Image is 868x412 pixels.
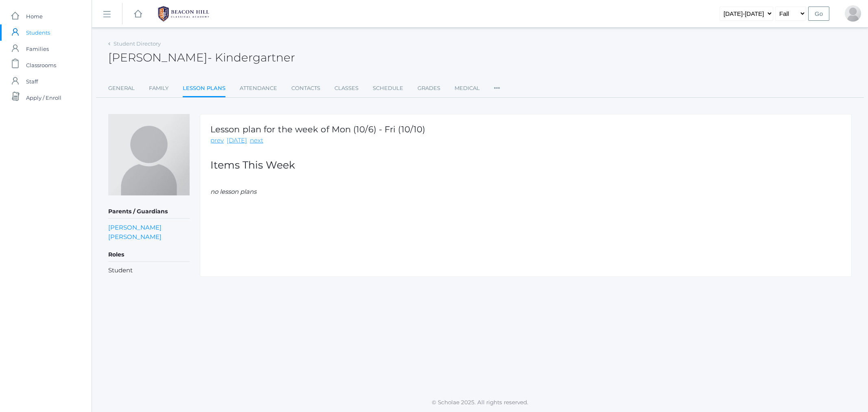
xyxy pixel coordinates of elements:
em: no lesson plans [210,188,256,195]
a: Grades [418,80,440,96]
img: Maxwell Tourje [108,114,190,195]
a: next [250,136,263,145]
span: Staff [26,73,38,90]
a: prev [210,136,224,145]
a: [DATE] [227,136,247,145]
a: Attendance [240,80,277,96]
a: Schedule [373,80,403,96]
a: Medical [455,80,480,96]
a: Lesson Plans [183,80,225,98]
h2: Items This Week [210,160,841,171]
span: Students [26,24,50,41]
div: Caitlin Tourje [845,5,861,22]
a: Student Directory [114,40,161,47]
h1: Lesson plan for the week of Mon (10/6) - Fri (10/10) [210,125,425,134]
a: Classes [335,80,359,96]
p: © Scholae 2025. All rights reserved. [92,398,868,406]
li: Student [108,266,190,275]
span: Families [26,41,49,57]
a: Family [149,80,168,96]
h5: Roles [108,248,190,262]
h2: [PERSON_NAME] [108,51,295,64]
a: [PERSON_NAME] [108,223,162,232]
h5: Parents / Guardians [108,205,190,219]
a: [PERSON_NAME] [108,232,162,241]
span: Apply / Enroll [26,90,61,106]
span: Home [26,8,43,24]
input: Go [808,7,829,21]
span: Classrooms [26,57,56,73]
a: General [108,80,135,96]
a: Contacts [291,80,320,96]
img: 1_BHCALogos-05.png [153,4,214,24]
span: - Kindergartner [208,50,295,64]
